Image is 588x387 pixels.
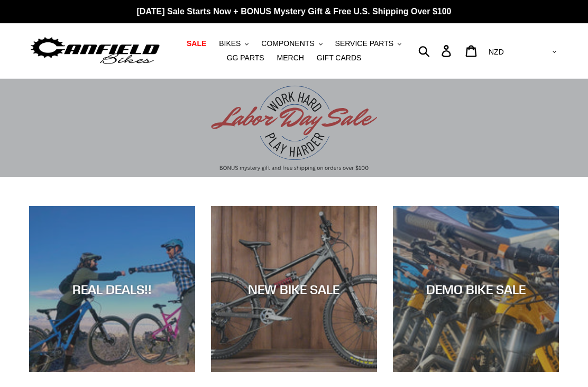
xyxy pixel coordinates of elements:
div: REAL DEALS!! [29,282,195,297]
a: REAL DEALS!! [29,206,195,372]
span: SERVICE PARTS [335,39,393,48]
img: Canfield Bikes [29,34,161,68]
button: BIKES [214,37,254,51]
a: GIFT CARDS [311,51,367,65]
span: GG PARTS [227,53,264,62]
span: MERCH [277,53,304,62]
button: COMPONENTS [256,37,327,51]
div: NEW BIKE SALE [211,282,377,297]
a: SALE [181,37,212,51]
span: COMPONENTS [261,39,314,48]
a: MERCH [272,51,309,65]
a: NEW BIKE SALE [211,206,377,372]
div: DEMO BIKE SALE [393,282,559,297]
span: BIKES [219,39,241,48]
a: DEMO BIKE SALE [393,206,559,372]
span: SALE [187,39,206,48]
span: GIFT CARDS [317,53,362,62]
a: GG PARTS [222,51,270,65]
button: SERVICE PARTS [330,37,407,51]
